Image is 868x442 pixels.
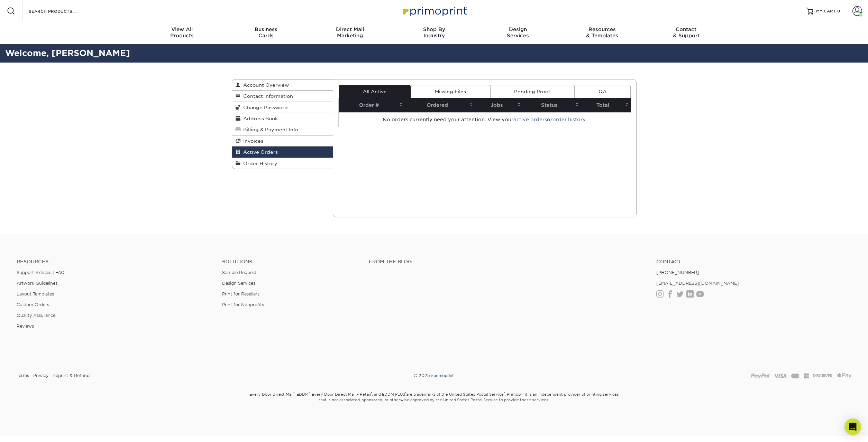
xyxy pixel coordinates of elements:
[560,26,644,39] div: & Templates
[644,26,728,32] span: Contact
[240,82,289,88] span: Account Overview
[476,26,560,39] div: Services
[240,105,288,110] span: Change Password
[17,302,49,307] a: Custom Orders
[222,270,256,275] a: Sample Request
[232,158,333,169] a: Order History
[293,370,575,381] div: © 2025
[240,138,263,144] span: Invoices
[232,79,333,91] a: Account Overview
[222,259,358,265] h4: Solutions
[232,91,333,102] a: Contact Information
[475,98,523,112] th: Jobs
[552,117,585,122] a: order history
[581,98,630,112] th: Total
[222,281,255,286] a: Design Services
[17,323,34,329] a: Reviews
[430,373,454,378] img: Primoprint
[476,22,560,44] a: DesignServices
[240,149,278,155] span: Active Orders
[837,9,840,13] span: 0
[371,392,372,395] sup: ®
[405,392,406,395] sup: ®
[17,270,65,275] a: Support Articles | FAQ
[405,98,475,112] th: Ordered
[339,98,405,112] th: Order #
[140,26,224,32] span: View All
[140,22,224,44] a: View AllProducts
[400,3,469,18] img: Primoprint
[656,270,699,275] a: [PHONE_NUMBER]
[240,93,293,99] span: Contact Information
[224,26,308,32] span: Business
[240,127,298,132] span: Billing & Payment Info
[339,85,411,98] a: All Active
[309,392,310,395] sup: ®
[140,26,224,39] div: Products
[232,135,333,147] a: Invoices
[490,85,574,98] a: Pending Proof
[504,392,505,395] sup: ®
[240,161,277,166] span: Order History
[224,22,308,44] a: BusinessCards
[560,22,644,44] a: Resources& Templates
[644,26,728,39] div: & Support
[392,26,476,32] span: Shop By
[560,26,644,32] span: Resources
[644,22,728,44] a: Contact& Support
[339,112,631,127] td: No orders currently need your attention. View your or .
[844,419,861,435] div: Open Intercom Messenger
[523,98,581,112] th: Status
[293,392,294,395] sup: ®
[308,22,392,44] a: Direct MailMarketing
[222,302,264,307] a: Print for Nonprofits
[232,389,637,420] small: Every Door Direct Mail , EDDM , Every Door Direct Mail – Retail , and EDDM PLUS are trademarks of...
[17,281,57,286] a: Artwork Guidelines
[17,259,212,265] h4: Resources
[53,370,90,381] a: Reprint & Refund
[17,370,29,381] a: Terms
[232,102,333,113] a: Change Password
[476,26,560,32] span: Design
[232,124,333,135] a: Billing & Payment Info
[308,26,392,39] div: Marketing
[369,259,638,265] h4: From the Blog
[308,26,392,32] span: Direct Mail
[17,313,55,318] a: Quality Assurance
[224,26,308,39] div: Cards
[232,147,333,158] a: Active Orders
[574,85,630,98] a: QA
[513,117,547,122] a: active orders
[28,7,95,15] input: SEARCH PRODUCTS.....
[240,116,278,121] span: Address Book
[232,113,333,124] a: Address Book
[33,370,48,381] a: Privacy
[222,291,259,297] a: Print for Resellers
[411,85,490,98] a: Missing Files
[656,259,851,265] a: Contact
[392,22,476,44] a: Shop ByIndustry
[2,421,59,440] iframe: Google Customer Reviews
[656,281,739,286] a: [EMAIL_ADDRESS][DOMAIN_NAME]
[392,26,476,39] div: Industry
[816,8,836,14] span: MY CART
[17,291,54,297] a: Layout Templates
